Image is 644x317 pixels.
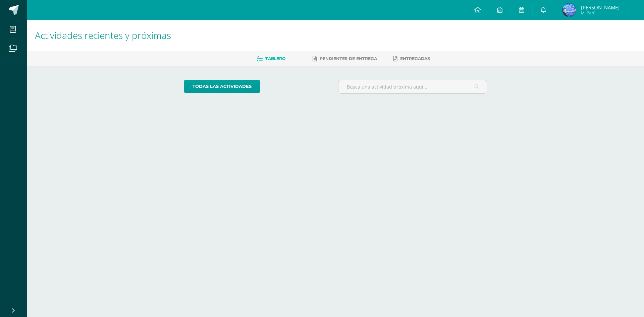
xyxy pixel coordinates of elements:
[581,10,620,16] span: Mi Perfil
[265,56,285,61] span: Tablero
[581,4,620,11] span: [PERSON_NAME]
[400,56,430,61] span: Entregadas
[393,53,430,64] a: Entregadas
[184,80,260,93] a: todas las Actividades
[338,80,487,93] input: Busca una actividad próxima aquí...
[257,53,285,64] a: Tablero
[35,29,171,42] span: Actividades recientes y próximas
[562,3,576,17] img: 499db3e0ff4673b17387711684ae4e5c.png
[320,56,377,61] span: Pendientes de entrega
[313,53,377,64] a: Pendientes de entrega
